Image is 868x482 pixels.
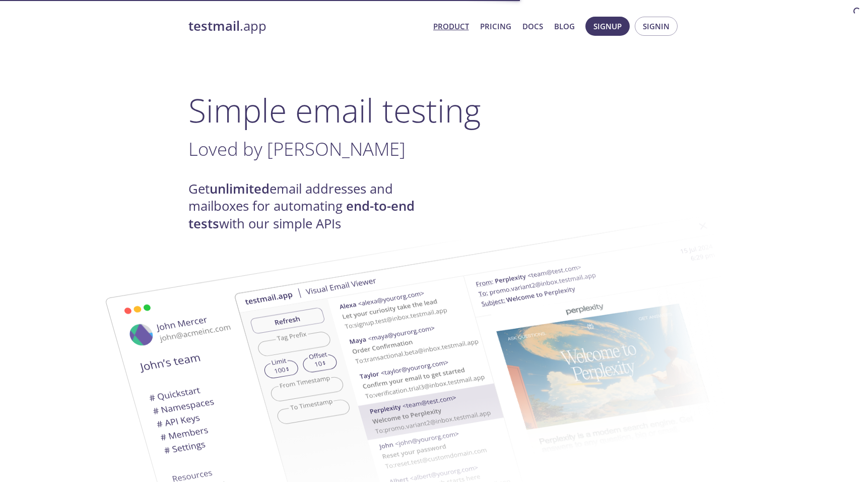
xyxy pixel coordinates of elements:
a: Product [433,20,469,33]
h1: Simple email testing [188,91,680,130]
strong: testmail [188,17,240,35]
h4: Get email addresses and mailboxes for automating with our simple APIs [188,180,434,232]
a: Pricing [480,20,511,33]
strong: unlimited [210,180,270,198]
button: Signin [635,17,678,36]
button: Signup [585,17,630,36]
a: Docs [522,20,543,33]
a: Blog [554,20,575,33]
strong: end-to-end tests [188,197,415,232]
span: Signup [593,20,622,33]
a: testmail.app [188,18,425,35]
span: Loved by [PERSON_NAME] [188,136,406,161]
span: Signin [643,20,670,33]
